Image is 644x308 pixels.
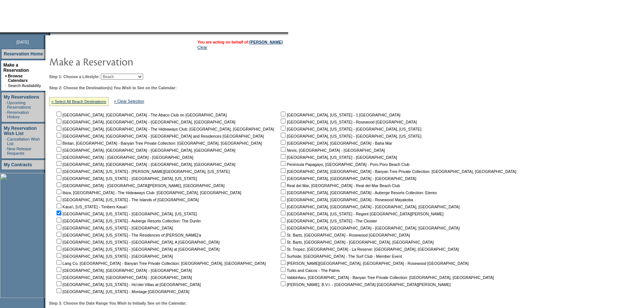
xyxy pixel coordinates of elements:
[49,74,100,79] b: Step 1: Choose a Lifestyle:
[55,127,274,131] nobr: [GEOGRAPHIC_DATA], [GEOGRAPHIC_DATA] - The Hideaways Club: [GEOGRAPHIC_DATA], [GEOGRAPHIC_DATA]
[279,233,410,237] nobr: St. Barts, [GEOGRAPHIC_DATA] - Rosewood [GEOGRAPHIC_DATA]
[279,183,400,188] nobr: Real del Mar, [GEOGRAPHIC_DATA] - Real del Mar Beach Club
[7,110,29,119] a: Reservation History
[4,126,37,136] a: My Reservation Wish List
[279,134,421,138] nobr: [GEOGRAPHIC_DATA], [US_STATE] - [GEOGRAPHIC_DATA], [US_STATE]
[5,74,7,78] b: »
[279,127,421,131] nobr: [GEOGRAPHIC_DATA], [US_STATE] - [GEOGRAPHIC_DATA], [US_STATE]
[279,155,397,160] nobr: [GEOGRAPHIC_DATA], [US_STATE] - [GEOGRAPHIC_DATA]
[55,148,235,153] nobr: [GEOGRAPHIC_DATA], [GEOGRAPHIC_DATA] - [GEOGRAPHIC_DATA], [GEOGRAPHIC_DATA]
[55,155,193,160] nobr: [GEOGRAPHIC_DATA] - [GEOGRAPHIC_DATA] - [GEOGRAPHIC_DATA]
[279,219,377,223] nobr: [GEOGRAPHIC_DATA], [US_STATE] - The Cloister
[279,148,385,153] nobr: Nevis, [GEOGRAPHIC_DATA] - [GEOGRAPHIC_DATA]
[279,240,434,244] nobr: St. Barts, [GEOGRAPHIC_DATA] - [GEOGRAPHIC_DATA], [GEOGRAPHIC_DATA]
[279,169,516,174] nobr: [GEOGRAPHIC_DATA], [GEOGRAPHIC_DATA] - Banyan Tree Private Collection: [GEOGRAPHIC_DATA], [GEOGRA...
[279,247,459,251] nobr: St. Tropez, [GEOGRAPHIC_DATA] - La Reserve: [GEOGRAPHIC_DATA], [GEOGRAPHIC_DATA]
[279,212,444,216] nobr: [GEOGRAPHIC_DATA], [US_STATE] - Regent [GEOGRAPHIC_DATA][PERSON_NAME]
[279,275,494,280] nobr: Vabbinfaru, [GEOGRAPHIC_DATA] - Banyan Tree Private Collection: [GEOGRAPHIC_DATA], [GEOGRAPHIC_DATA]
[55,282,201,287] nobr: [GEOGRAPHIC_DATA], [US_STATE] - Ho'olei Villas at [GEOGRAPHIC_DATA]
[5,147,6,155] td: ·
[279,162,409,167] nobr: Peninsula Papagayo, [GEOGRAPHIC_DATA] - Poro Poro Beach Club
[197,45,207,49] a: Clear
[114,99,144,103] a: » Clear Selection
[279,120,417,124] nobr: [GEOGRAPHIC_DATA], [US_STATE] - Rosewood [GEOGRAPHIC_DATA]
[55,120,235,124] nobr: [GEOGRAPHIC_DATA], [GEOGRAPHIC_DATA] - [GEOGRAPHIC_DATA], [GEOGRAPHIC_DATA]
[279,261,468,266] nobr: [PERSON_NAME][GEOGRAPHIC_DATA], [GEOGRAPHIC_DATA] - Rosewood [GEOGRAPHIC_DATA]
[197,40,283,44] span: You are acting on behalf of:
[7,137,40,146] a: Cancellation Wish List
[55,183,225,188] nobr: [GEOGRAPHIC_DATA] - [GEOGRAPHIC_DATA][PERSON_NAME], [GEOGRAPHIC_DATA]
[7,100,31,109] a: Upcoming Reservations
[5,100,6,109] td: ·
[279,282,451,287] nobr: [PERSON_NAME], B.V.I. - [GEOGRAPHIC_DATA] [GEOGRAPHIC_DATA][PERSON_NAME]
[55,141,262,145] nobr: Bintan, [GEOGRAPHIC_DATA] - Banyan Tree Private Collection: [GEOGRAPHIC_DATA], [GEOGRAPHIC_DATA]
[279,226,460,230] nobr: [GEOGRAPHIC_DATA], [GEOGRAPHIC_DATA] - [GEOGRAPHIC_DATA], [GEOGRAPHIC_DATA]
[55,134,264,138] nobr: [GEOGRAPHIC_DATA], [GEOGRAPHIC_DATA] - [GEOGRAPHIC_DATA] and Residences [GEOGRAPHIC_DATA]
[55,289,189,294] nobr: [GEOGRAPHIC_DATA], [US_STATE] - Montage [GEOGRAPHIC_DATA]
[55,247,219,251] nobr: [GEOGRAPHIC_DATA], [US_STATE] - [GEOGRAPHIC_DATA] at [GEOGRAPHIC_DATA]
[55,226,173,230] nobr: [GEOGRAPHIC_DATA], [US_STATE] - [GEOGRAPHIC_DATA]
[55,190,241,195] nobr: Ibiza, [GEOGRAPHIC_DATA] - The Hideaways Club: [GEOGRAPHIC_DATA], [GEOGRAPHIC_DATA]
[8,74,28,83] a: Browse Calendars
[55,169,230,174] nobr: [GEOGRAPHIC_DATA], [US_STATE] - [PERSON_NAME][GEOGRAPHIC_DATA], [US_STATE]
[279,198,413,202] nobr: [GEOGRAPHIC_DATA], [GEOGRAPHIC_DATA] - Rosewood Mayakoba
[55,198,199,202] nobr: [GEOGRAPHIC_DATA], [US_STATE] - The Islands of [GEOGRAPHIC_DATA]
[55,254,173,259] nobr: [GEOGRAPHIC_DATA], [US_STATE] - [GEOGRAPHIC_DATA]
[55,205,127,209] nobr: Kaua'i, [US_STATE] - Timbers Kaua'i
[5,110,6,119] td: ·
[249,40,283,44] a: [PERSON_NAME]
[48,32,50,35] img: promoShadowLeftCorner.gif
[279,254,402,259] nobr: Surfside, [GEOGRAPHIC_DATA] - The Surf Club - Member Event
[3,62,29,73] a: Make a Reservation
[279,141,392,145] nobr: [GEOGRAPHIC_DATA], [GEOGRAPHIC_DATA] - Baha Mar
[51,99,106,104] a: » Select All Beach Destinations
[55,275,192,280] nobr: [GEOGRAPHIC_DATA], [GEOGRAPHIC_DATA] - [GEOGRAPHIC_DATA]
[55,162,235,167] nobr: [GEOGRAPHIC_DATA], [GEOGRAPHIC_DATA] - [GEOGRAPHIC_DATA], [GEOGRAPHIC_DATA]
[4,51,43,57] a: Reservation Home
[7,147,31,155] a: New Release Requests
[16,40,29,44] span: [DATE]
[49,86,177,90] b: Step 2: Choose the Destination(s) You Wish to See on the Calendar:
[279,205,460,209] nobr: [GEOGRAPHIC_DATA], [GEOGRAPHIC_DATA] - [GEOGRAPHIC_DATA], [GEOGRAPHIC_DATA]
[55,233,201,237] nobr: [GEOGRAPHIC_DATA], [US_STATE] - The Residences of [PERSON_NAME]'a
[49,301,187,305] b: Step 3: Choose the Date Range You Wish to Initially See on the Calendar:
[50,32,51,35] img: blank.gif
[8,83,41,88] a: Search Availability
[55,240,219,244] nobr: [GEOGRAPHIC_DATA], [US_STATE] - [GEOGRAPHIC_DATA], A [GEOGRAPHIC_DATA]
[55,113,227,117] nobr: [GEOGRAPHIC_DATA], [GEOGRAPHIC_DATA] - The Abaco Club on [GEOGRAPHIC_DATA]
[55,261,266,266] nobr: Lang Co, [GEOGRAPHIC_DATA] - Banyan Tree Private Collection: [GEOGRAPHIC_DATA], [GEOGRAPHIC_DATA]
[279,176,416,181] nobr: [GEOGRAPHIC_DATA], [GEOGRAPHIC_DATA] - [GEOGRAPHIC_DATA]
[55,176,197,181] nobr: [GEOGRAPHIC_DATA], [US_STATE] - [GEOGRAPHIC_DATA], [US_STATE]
[4,162,32,167] a: My Contracts
[49,54,198,69] img: pgTtlMakeReservation.gif
[5,83,7,88] td: ·
[55,212,197,216] nobr: [GEOGRAPHIC_DATA], [US_STATE] - [GEOGRAPHIC_DATA], [US_STATE]
[4,94,39,100] a: My Reservations
[55,219,201,223] nobr: [GEOGRAPHIC_DATA], [US_STATE] - Auberge Resorts Collection: The Dunlin
[5,137,6,146] td: ·
[279,113,400,117] nobr: [GEOGRAPHIC_DATA], [US_STATE] - 1 [GEOGRAPHIC_DATA]
[279,268,340,273] nobr: Turks and Caicos - The Palms
[55,268,192,273] nobr: [GEOGRAPHIC_DATA], [GEOGRAPHIC_DATA] - [GEOGRAPHIC_DATA]
[279,190,437,195] nobr: [GEOGRAPHIC_DATA], [GEOGRAPHIC_DATA] - Auberge Resorts Collection: Etereo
